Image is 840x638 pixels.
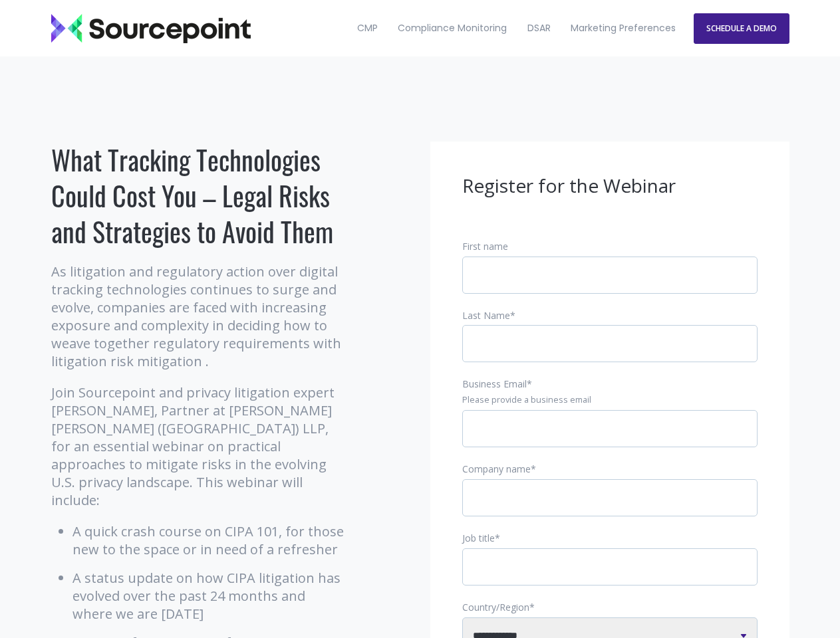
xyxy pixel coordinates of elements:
[51,142,347,249] h1: What Tracking Technologies Could Cost You – Legal Risks and Strategies to Avoid Them
[51,14,251,43] img: Sourcepoint_logo_black_transparent (2)-2
[462,377,527,390] span: Business Email
[462,309,510,322] span: Last Name
[72,569,347,623] li: A status update on how CIPA litigation has evolved over the past 24 months and where we are [DATE]
[462,173,758,199] h3: Register for the Webinar
[51,263,347,370] p: As litigation and regulatory action over digital tracking technologies continues to surge and evo...
[694,13,789,44] a: SCHEDULE A DEMO
[462,394,758,406] legend: Please provide a business email
[462,601,529,613] span: Country/Region
[51,383,347,509] p: Join Sourcepoint and privacy litigation expert [PERSON_NAME], Partner at [PERSON_NAME] [PERSON_NA...
[72,522,347,558] li: A quick crash course on CIPA 101, for those new to the space or in need of a refresher
[462,240,508,253] span: First name
[462,463,531,475] span: Company name
[462,532,495,544] span: Job title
